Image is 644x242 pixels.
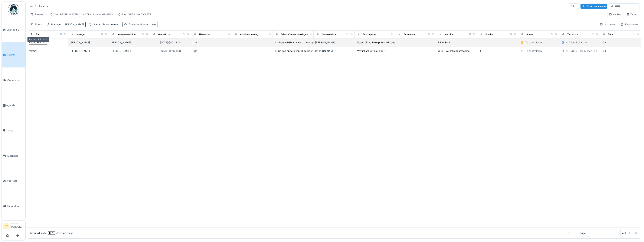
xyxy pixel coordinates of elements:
[2,194,25,219] a: Rapportage
[10,222,24,230] li: [PERSON_NAME]
[275,41,325,44] div: De laatste P&P arm werd omhoog gebracht
[27,37,49,42] div: Pegaso L53 MA
[149,23,156,26] span: : Nee
[117,33,136,36] div: Aangevraagd door
[525,49,542,53] div: Te controleren
[77,33,85,36] div: Manager
[7,204,24,208] span: Rapportage
[61,23,84,26] span: : [PERSON_NAME]
[2,17,25,42] a: Dashboard
[569,3,579,9] div: Taken
[70,41,108,44] div: [PERSON_NAME]
[29,12,45,17] div: Presets
[29,41,47,44] div: Pegaso L53 MA
[275,49,331,53] div: Ik zie een andere ventiel geleider op de machin...
[566,49,609,53] div: 1. URGENT production line disruption
[602,41,606,44] div: L53
[404,33,416,36] div: Gesloten op
[192,40,198,45] div: DO
[2,118,25,143] a: Zones
[48,231,73,235] div: items per page
[160,41,181,44] div: [DATE] @ 00:33:50
[2,143,25,168] a: Machines
[29,22,44,27] div: Filters
[192,48,198,54] div: DO
[619,22,639,27] div: Exporteren
[118,13,151,16] div: filter: OPEN DAY TICKETS
[357,49,384,53] div: Ventiel schuift niet door
[485,33,494,36] div: Prioriteit
[158,33,170,36] div: Gemaakt op
[29,49,37,53] div: Ventiel
[51,23,84,26] div: Manager
[199,33,210,36] div: Uitvoerder
[50,13,78,16] div: filter: BESTELLINGEN
[566,41,587,44] div: 4. Technical issue
[622,231,626,235] strong: of 1
[29,231,46,235] div: Showing 1 - 2 of 2
[111,49,149,53] div: [PERSON_NAME]
[626,13,636,16] div: Tabel
[2,93,25,118] a: Agenda
[609,13,622,16] div: Kanban
[580,4,607,9] div: Ticket aanmaken
[2,42,25,68] a: Tickets
[8,4,19,15] img: Badge_color-CXgf-gQk.svg
[363,33,376,36] div: Beschrijving
[7,28,24,31] span: Dashboard
[438,49,469,53] div: WOLF verpakkingsmachine
[240,33,258,36] div: Afsluit opmerking
[10,222,24,225] div: Manager
[100,23,119,26] span: : Te controleren
[111,41,149,44] div: [PERSON_NAME]
[7,53,24,57] span: Tickets
[580,231,586,235] div: Page
[438,41,450,44] div: PEGASO 1
[567,33,578,36] div: Tickettype
[480,49,481,53] div: 1
[70,49,108,53] div: [PERSON_NAME]
[7,179,24,183] span: Voorraad
[2,67,25,93] a: Onderhoud
[322,33,336,36] div: Gemaakt door
[6,103,24,107] span: Agenda
[281,33,308,36] div: Taken afsluit opmerkingen
[598,22,618,27] div: Kolommen
[608,33,613,36] div: Zone
[3,222,24,231] a: SV Manager[PERSON_NAME]
[93,23,119,26] div: Status
[7,78,24,82] span: Onderhoud
[7,154,24,158] span: Machines
[83,13,113,16] div: filter: LIJN ALGEMEEN
[525,41,542,44] div: Te controleren
[315,41,353,44] div: [PERSON_NAME]
[526,33,533,36] div: Status
[129,23,156,26] div: Onderhoud tonen
[36,33,40,36] div: Titel
[6,129,24,132] span: Zones
[37,4,49,8] strong: Tickets
[445,33,453,36] div: Machine
[357,41,412,44] div: Verstopfung linke photozell pads ausgangband
[2,168,25,194] a: Voorraad
[315,49,353,53] div: [PERSON_NAME]
[3,223,9,229] li: SV
[602,49,606,53] div: L68
[160,49,181,53] div: [DATE] @ 01:28:28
